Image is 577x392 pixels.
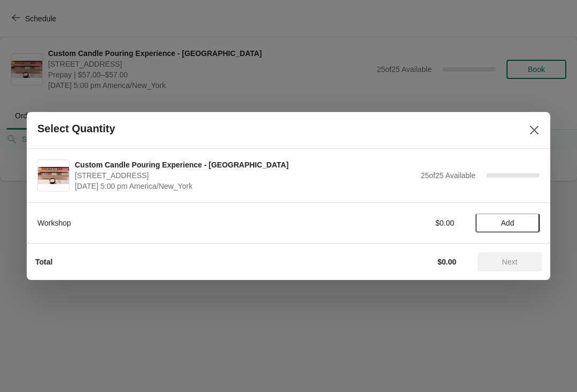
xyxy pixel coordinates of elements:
[438,258,456,266] strong: $0.00
[37,123,115,135] h2: Select Quantity
[501,219,514,227] span: Add
[35,258,52,266] strong: Total
[75,170,415,181] span: [STREET_ADDRESS]
[525,121,544,140] button: Close
[475,213,540,233] button: Add
[38,167,69,185] img: Custom Candle Pouring Experience - Fort Lauderdale | 914 East Las Olas Boulevard, Fort Lauderdale...
[355,218,454,228] div: $0.00
[420,171,475,180] span: 25 of 25 Available
[37,218,334,228] div: Workshop
[75,159,415,170] span: Custom Candle Pouring Experience - [GEOGRAPHIC_DATA]
[75,181,415,191] span: [DATE] 5:00 pm America/New_York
